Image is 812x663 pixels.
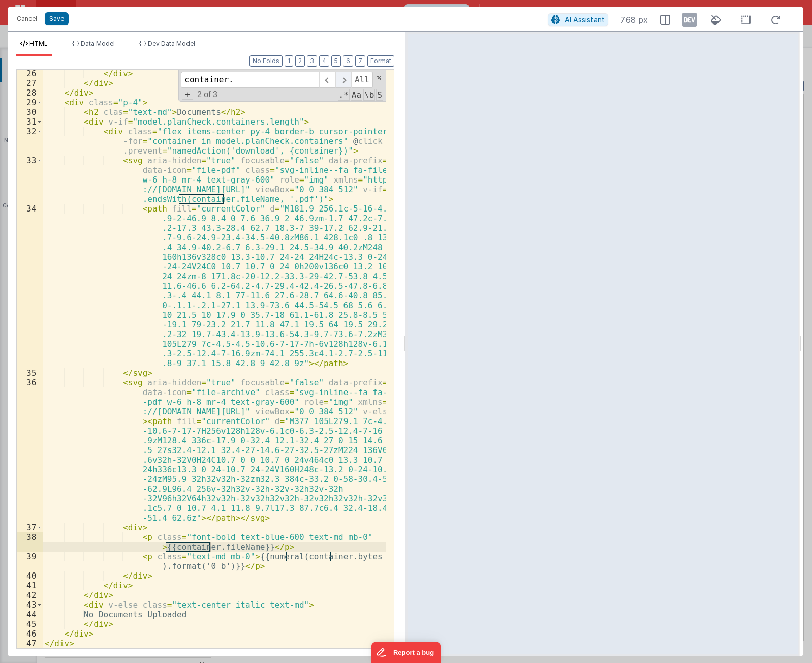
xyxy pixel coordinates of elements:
[17,552,43,571] div: 39
[307,55,317,67] button: 3
[17,600,43,610] div: 43
[17,98,43,107] div: 29
[45,12,69,25] button: Save
[376,89,383,101] span: Search In Selection
[331,55,341,67] button: 5
[148,40,195,47] span: Dev Data Model
[17,204,43,368] div: 34
[29,40,48,47] span: HTML
[343,55,353,67] button: 6
[17,107,43,117] div: 30
[17,581,43,590] div: 41
[371,642,441,663] iframe: Marker.io feedback button
[249,55,283,67] button: No Folds
[17,127,43,156] div: 32
[17,368,43,378] div: 35
[17,523,43,532] div: 37
[193,90,222,99] span: 2 of 3
[620,14,648,26] span: 768 px
[355,55,365,67] button: 7
[181,72,319,88] input: Search for
[367,55,394,67] button: Format
[363,89,375,101] span: Whole Word Search
[81,40,115,47] span: Data Model
[351,89,362,101] span: CaseSensitive Search
[565,15,605,24] span: AI Assistant
[338,89,350,101] span: RegExp Search
[17,610,43,619] div: 44
[285,55,293,67] button: 1
[17,117,43,127] div: 31
[17,639,43,648] div: 47
[17,619,43,629] div: 45
[351,72,373,88] span: Alt-Enter
[182,89,193,100] span: Toggel Replace mode
[548,13,608,26] button: AI Assistant
[17,571,43,581] div: 40
[319,55,329,67] button: 4
[17,78,43,88] div: 27
[295,55,305,67] button: 2
[17,156,43,204] div: 33
[17,590,43,600] div: 42
[17,69,43,78] div: 26
[17,378,43,523] div: 36
[17,532,43,552] div: 38
[17,88,43,98] div: 28
[17,629,43,639] div: 46
[12,12,42,26] button: Cancel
